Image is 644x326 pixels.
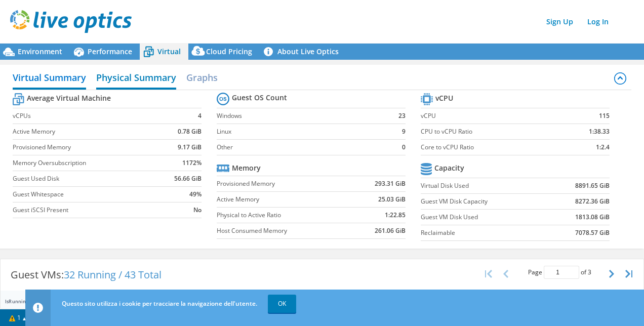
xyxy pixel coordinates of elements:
[198,111,202,121] b: 4
[182,158,202,168] b: 1172%
[13,142,160,152] label: Provisioned Memory
[421,181,548,191] label: Virtual Disk Used
[186,67,218,88] h2: Graphs
[13,111,160,121] label: vCPUs
[434,163,464,173] b: Capacity
[398,111,406,121] b: 23
[18,47,62,56] span: Environment
[27,93,111,103] b: Average Virtual Machine
[157,47,181,56] span: Virtual
[62,299,257,308] span: Questo sito utilizza i cookie per tracciare la navigazione dell'utente.
[260,44,346,60] a: About Live Optics
[64,268,162,281] span: 32 Running / 43 Total
[13,127,160,137] label: Active Memory
[421,142,560,152] label: Core to vCPU Ratio
[421,228,548,238] label: Reclaimable
[232,93,287,103] b: Guest OS Count
[421,212,548,222] label: Guest VM Disk Used
[375,179,406,189] b: 293.31 GiB
[217,194,351,205] label: Active Memory
[544,266,579,279] input: jump to page
[206,47,252,56] span: Cloud Pricing
[575,212,610,222] b: 1813.08 GiB
[421,196,548,207] label: Guest VM Disk Capacity
[589,127,610,137] b: 1:38.33
[178,142,202,152] b: 9.17 GiB
[178,127,202,137] b: 0.78 GiB
[385,210,406,220] b: 1:22.85
[13,174,160,184] label: Guest Used Disk
[435,93,453,103] b: vCPU
[582,14,614,29] a: Log In
[193,205,202,215] b: No
[575,228,610,238] b: 7078.57 GiB
[189,189,202,199] b: 49%
[575,181,610,191] b: 8891.65 GiB
[10,10,132,33] img: live_optics_svg.svg
[217,127,388,137] label: Linux
[5,298,34,305] div: IsRunning
[88,47,132,56] span: Performance
[217,210,351,220] label: Physical to Active Ratio
[13,189,160,199] label: Guest Whitespace
[402,142,406,152] b: 0
[217,179,351,189] label: Provisioned Memory
[2,311,33,324] a: 1
[375,226,406,236] b: 261.06 GiB
[528,266,591,279] span: Page of
[13,205,160,215] label: Guest iSCSI Present
[588,268,591,276] span: 3
[599,111,610,121] b: 115
[13,158,160,168] label: Memory Oversubscription
[217,111,388,121] label: Windows
[174,174,202,184] b: 56.66 GiB
[1,259,172,291] div: Guest VMs:
[596,142,610,152] b: 1:2.4
[96,67,176,90] h2: Physical Summary
[378,194,406,205] b: 25.03 GiB
[232,163,261,173] b: Memory
[217,142,388,152] label: Other
[402,127,406,137] b: 9
[217,226,351,236] label: Host Consumed Memory
[575,196,610,207] b: 8272.36 GiB
[421,127,560,137] label: CPU to vCPU Ratio
[13,67,86,90] h2: Virtual Summary
[268,295,296,313] a: OK
[541,14,578,29] a: Sign Up
[421,111,560,121] label: vCPU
